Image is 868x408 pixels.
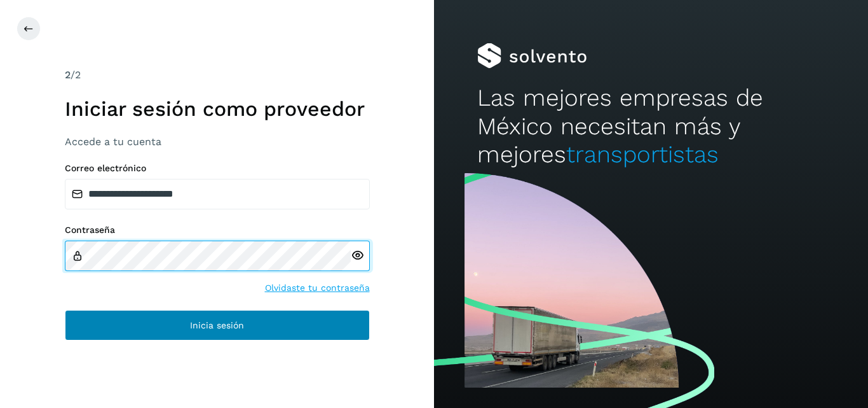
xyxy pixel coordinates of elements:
span: 2 [65,69,71,81]
h3: Accede a tu cuenta [65,136,370,148]
span: transportistas [566,141,719,168]
h2: Las mejores empresas de México necesitan más y mejores [477,84,824,169]
div: /2 [65,67,370,83]
button: Inicia sesión [65,310,370,341]
label: Contraseña [65,225,370,236]
label: Correo electrónico [65,163,370,174]
a: Olvidaste tu contraseña [265,281,370,295]
span: Inicia sesión [190,321,244,330]
h1: Iniciar sesión como proveedor [65,97,370,121]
